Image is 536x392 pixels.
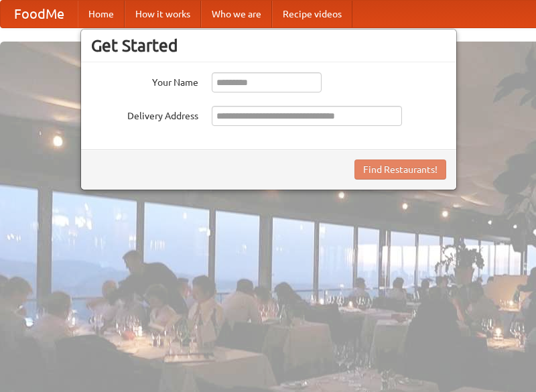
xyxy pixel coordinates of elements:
a: How it works [125,1,201,27]
a: Recipe videos [272,1,352,27]
button: Find Restaurants! [354,159,446,180]
a: Who we are [201,1,272,27]
h3: Get Started [91,36,446,56]
a: FoodMe [1,1,78,27]
label: Your Name [91,72,198,89]
label: Delivery Address [91,106,198,123]
a: Home [78,1,125,27]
